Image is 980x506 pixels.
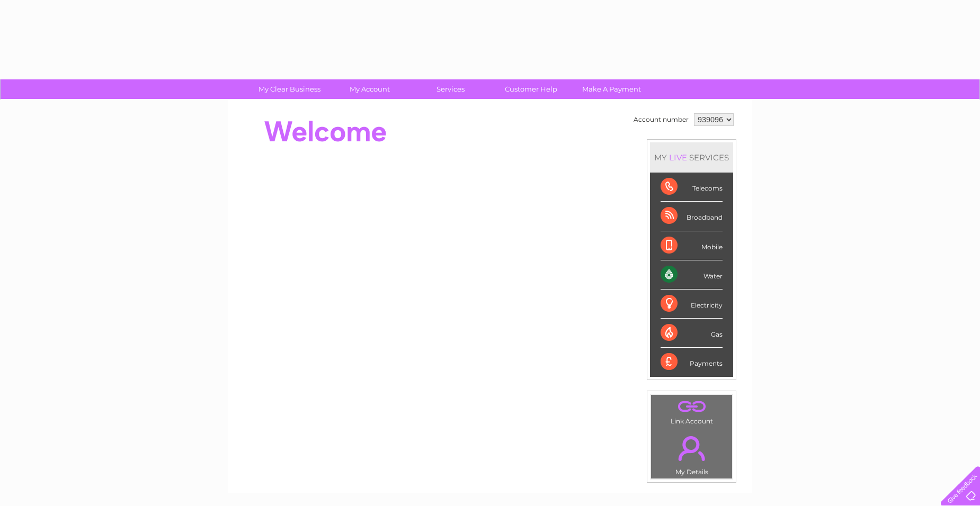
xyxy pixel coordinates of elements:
a: Make A Payment [568,79,655,99]
a: . [654,430,729,467]
td: Account number [631,111,691,129]
div: Broadband [661,202,723,231]
div: Mobile [661,231,723,260]
a: My Clear Business [246,79,333,99]
div: MY SERVICES [650,142,733,173]
div: Water [661,260,723,290]
div: Electricity [661,290,723,319]
td: My Details [651,427,733,479]
a: My Account [326,79,414,99]
div: Gas [661,319,723,348]
a: Services [407,79,494,99]
div: LIVE [667,152,689,162]
a: . [654,397,729,416]
td: Link Account [651,394,733,428]
div: Payments [661,348,723,376]
div: Telecoms [661,173,723,202]
a: Customer Help [487,79,575,99]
